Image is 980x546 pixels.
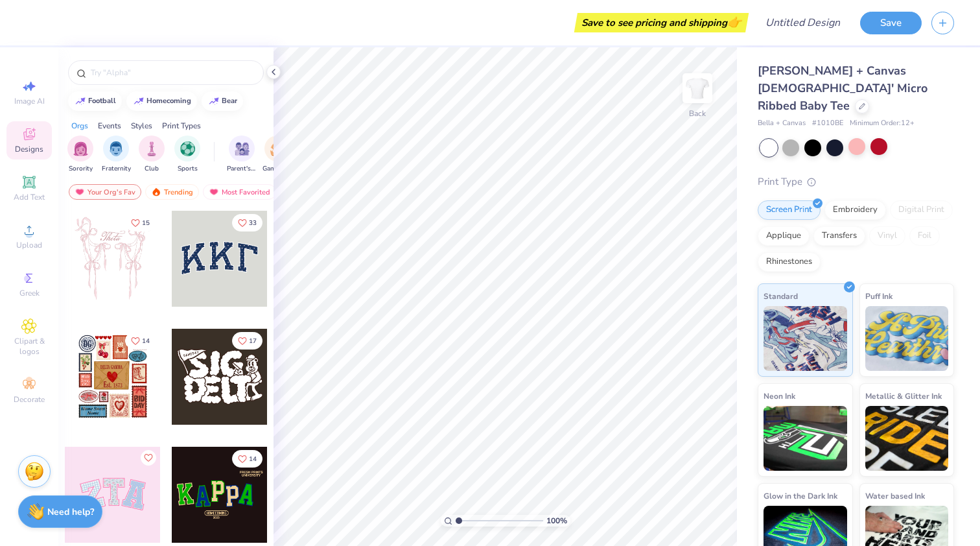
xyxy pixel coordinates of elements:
div: Most Favorited [203,184,276,200]
div: Transfers [813,226,865,246]
img: trend_line.gif [209,97,219,105]
span: Bella + Canvas [758,118,806,129]
img: Fraternity Image [109,141,123,156]
button: filter button [102,136,131,174]
span: Puff Ink [865,289,892,303]
button: filter button [174,136,200,174]
button: Like [232,450,262,468]
button: homecoming [126,91,197,111]
button: filter button [67,136,93,174]
span: 14 [249,456,257,462]
span: Decorate [14,394,45,405]
span: Add Text [14,192,45,202]
div: Trending [145,184,199,200]
span: Sports [178,164,198,174]
button: filter button [227,136,257,174]
span: Clipart & logos [6,336,52,357]
span: Water based Ink [865,489,925,503]
span: Minimum Order: 12 + [850,118,915,129]
img: Puff Ink [865,306,949,371]
button: Like [232,332,262,350]
span: Neon Ink [764,389,795,403]
div: Orgs [71,120,88,132]
button: filter button [262,136,292,174]
div: Applique [758,226,810,246]
img: Back [684,75,710,101]
img: Club Image [145,141,159,156]
div: filter for Sorority [67,136,93,174]
img: trend_line.gif [75,97,86,105]
span: Greek [19,288,40,298]
div: Your Org's Fav [69,184,141,200]
div: filter for Game Day [262,136,292,174]
div: filter for Sports [174,136,200,174]
img: most_fav.gif [209,187,219,196]
button: Like [141,450,156,466]
input: Try "Alpha" [89,66,255,79]
span: 15 [142,220,150,226]
span: Image AI [14,96,45,106]
button: bear [202,91,243,111]
span: 👉 [727,14,741,30]
span: 17 [249,338,257,344]
div: Screen Print [758,200,821,220]
input: Untitled Design [755,10,850,36]
button: Like [125,332,156,350]
span: Parent's Weekend [227,164,257,174]
span: 33 [249,220,257,226]
div: homecoming [146,97,191,104]
img: trend_line.gif [134,97,144,105]
span: # 1010BE [812,118,843,129]
div: Styles [131,120,152,132]
div: Events [98,120,121,132]
button: filter button [139,136,165,174]
img: Neon Ink [764,406,847,471]
div: Digital Print [890,200,953,220]
div: Embroidery [824,200,886,220]
span: Sorority [69,164,93,174]
span: Glow in the Dark Ink [764,489,837,503]
span: Fraternity [102,164,131,174]
img: Metallic & Glitter Ink [865,406,949,471]
div: Vinyl [869,226,905,246]
div: football [88,97,116,104]
button: Like [125,214,156,231]
img: Sorority Image [73,141,88,156]
div: filter for Fraternity [102,136,131,174]
img: Sports Image [180,141,195,156]
span: [PERSON_NAME] + Canvas [DEMOGRAPHIC_DATA]' Micro Ribbed Baby Tee [758,63,927,113]
div: filter for Club [139,136,165,174]
img: trending.gif [151,187,161,196]
button: Save [860,12,922,34]
span: Game Day [262,164,292,174]
div: Save to see pricing and shipping [577,13,745,32]
strong: Need help? [47,506,94,518]
span: Standard [764,289,798,303]
div: Rhinestones [758,252,821,272]
div: Print Types [162,120,201,132]
span: Upload [16,240,42,250]
span: Club [145,164,159,174]
img: Standard [764,306,847,371]
div: Foil [909,226,940,246]
img: Game Day Image [270,141,285,156]
button: football [68,91,122,111]
img: most_fav.gif [75,187,85,196]
span: 14 [142,338,150,344]
div: Print Type [758,174,954,189]
span: 100 % [546,515,567,527]
div: filter for Parent's Weekend [227,136,257,174]
span: Designs [15,144,43,154]
img: Parent's Weekend Image [235,141,250,156]
button: Like [232,214,262,231]
span: Metallic & Glitter Ink [865,389,942,403]
div: Back [689,108,706,119]
div: bear [222,97,237,104]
